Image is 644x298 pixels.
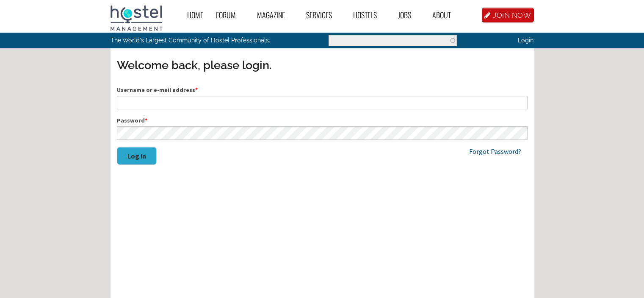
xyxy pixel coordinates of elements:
a: Forum [210,6,251,25]
a: Home [181,6,210,25]
a: Magazine [251,6,300,25]
a: Login [518,36,533,44]
p: The World's Largest Community of Hostel Professionals. [111,33,287,48]
label: Username or e-mail address [117,86,528,95]
h3: Welcome back, please login. [117,57,528,73]
span: This field is required. [145,117,147,124]
label: Password [117,116,528,125]
span: This field is required. [195,86,198,94]
a: Forgot Password? [469,147,521,156]
a: Hostels [347,6,392,25]
a: JOIN NOW [482,8,534,22]
a: About [426,6,466,25]
a: Services [300,6,347,25]
img: Hostel Management Home [111,6,163,31]
a: Jobs [392,6,426,25]
button: Log in [117,147,157,165]
input: Enter the terms you wish to search for. [329,35,457,46]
